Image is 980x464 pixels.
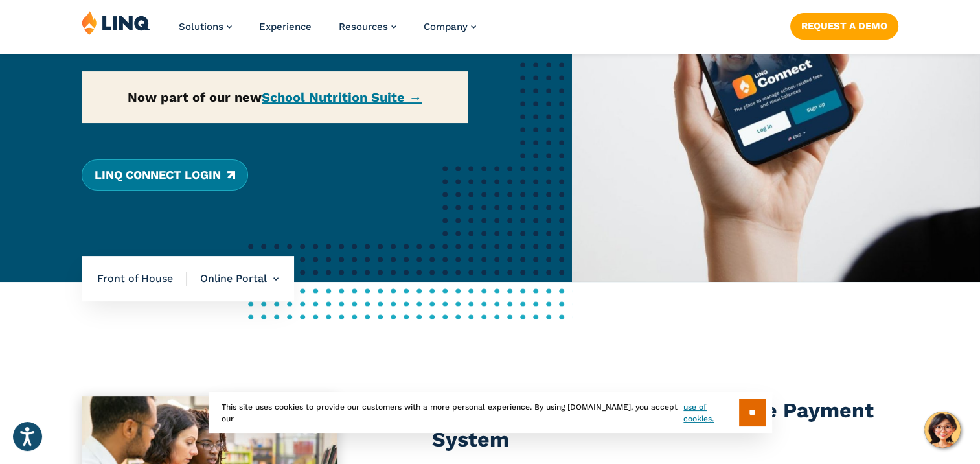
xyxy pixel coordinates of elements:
a: Request a Demo [790,13,898,39]
strong: Now part of our new [128,89,422,105]
nav: Primary Navigation [179,10,476,53]
span: Company [424,21,468,32]
a: Experience [259,21,312,32]
div: This site uses cookies to provide our customers with a more personal experience. By using [DOMAIN... [209,392,772,433]
a: LINQ Connect Login [82,159,248,191]
a: Solutions [179,21,232,32]
li: Online Portal [187,256,279,301]
a: Company [424,21,476,32]
a: use of cookies. [683,401,738,424]
span: Front of House [97,272,187,286]
img: LINQ | K‑12 Software [82,10,150,35]
span: Resources [339,21,388,32]
nav: Button Navigation [790,10,898,39]
button: Hello, have a question? Let’s chat. [924,412,961,448]
span: Solutions [179,21,223,32]
a: Resources [339,21,396,32]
